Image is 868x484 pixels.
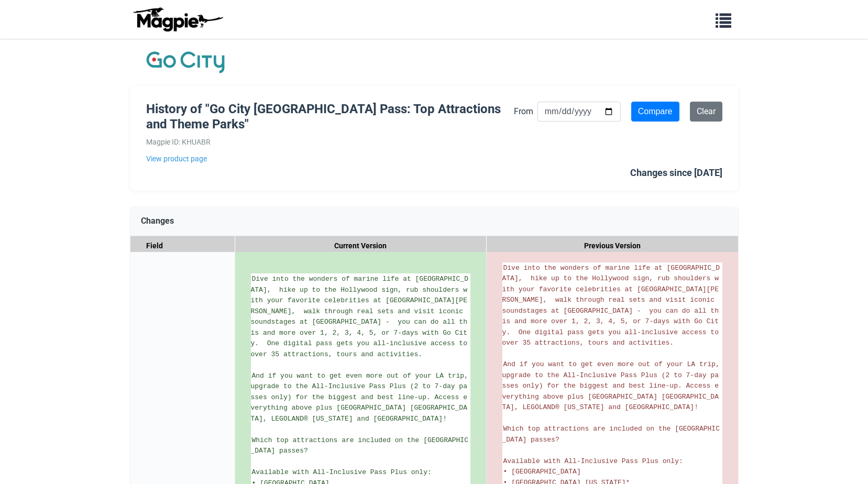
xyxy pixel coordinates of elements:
img: logo-ab69f6fb50320c5b225c76a69d11143b.png [130,7,225,32]
span: Dive into the wonders of marine life at [GEOGRAPHIC_DATA], hike up to the Hollywood sign, rub sho... [502,264,723,347]
input: Compare [631,102,679,122]
div: Changes [130,206,738,236]
span: Available with All-Inclusive Pass Plus only: [503,457,683,465]
div: Magpie ID: KHUABR [146,136,514,148]
span: Dive into the wonders of marine life at [GEOGRAPHIC_DATA], hike up to the Hollywood sign, rub sho... [251,275,471,358]
span: And if you want to get even more out of your LA trip, upgrade to the All-Inclusive Pass Plus (2 t... [251,372,473,423]
a: Clear [690,102,722,122]
h1: History of "Go City [GEOGRAPHIC_DATA] Pass: Top Attractions and Theme Parks" [146,102,514,132]
span: And if you want to get even more out of your LA trip, upgrade to the All-Inclusive Pass Plus (2 t... [502,360,724,411]
span: Which top attractions are included on the [GEOGRAPHIC_DATA] passes? [502,425,720,444]
span: • [GEOGRAPHIC_DATA] [503,468,581,476]
div: Field [130,236,235,256]
label: From [514,105,533,118]
div: Previous Version [487,236,738,256]
div: Current Version [235,236,487,256]
span: Which top attractions are included on the [GEOGRAPHIC_DATA] passes? [251,436,468,455]
img: Company Logo [146,49,225,75]
span: Available with All-Inclusive Pass Plus only: [252,468,432,476]
a: View product page [146,153,514,164]
div: Changes since [DATE] [630,166,722,181]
